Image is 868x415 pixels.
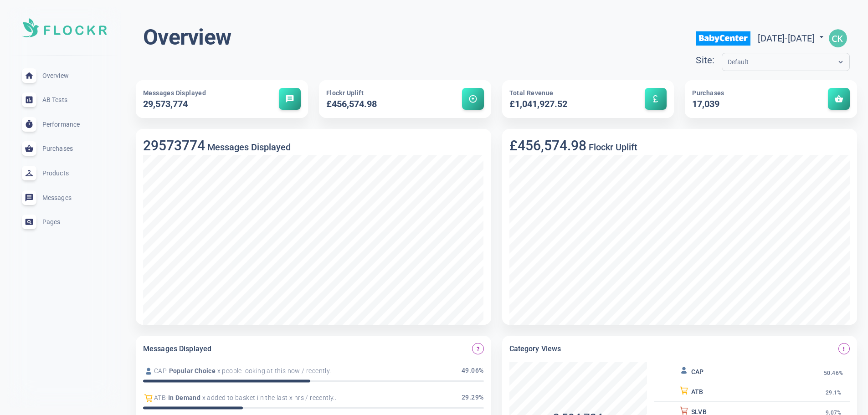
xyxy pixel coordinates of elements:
[154,393,168,403] span: ATB -
[143,24,231,51] h1: Overview
[829,29,847,47] img: 72891afe4fe6c9efe9311dda18686fec
[168,393,201,403] span: In Demand
[826,389,842,396] span: 29.1%
[7,137,121,161] a: Purchases
[205,142,291,153] h5: Messages Displayed
[834,94,843,103] span: shopping_basket
[462,393,483,404] span: 29.29 %
[841,346,847,352] span: priority_high
[696,24,750,53] img: babycenter
[509,138,586,154] h3: £456,574.98
[216,366,331,376] span: x people looking at this now / recently.
[472,343,483,354] button: Which Flockr messages are displayed the most
[692,98,797,111] h5: 17,039
[169,366,216,376] span: Popular Choice
[475,346,481,352] span: question_mark
[758,33,826,44] span: [DATE] - [DATE]
[143,98,248,111] h5: 29,573,774
[200,393,336,403] span: x added to basket iin the last x hrs / recently..
[7,112,121,137] a: Performance
[326,89,364,97] span: Flockr Uplift
[7,63,121,88] a: Overview
[7,161,121,185] a: Products
[7,185,121,210] a: Messages
[22,18,107,37] img: Soft UI Logo
[468,94,478,103] span: arrow_circle_up
[586,142,637,153] h5: Flockr Uplift
[824,370,843,377] span: 50.46%
[509,98,615,111] h5: £1,041,927.52
[7,210,121,234] a: Pages
[143,343,211,355] h6: Messages Displayed
[651,94,660,103] span: currency_pound
[154,366,169,376] span: CAP -
[838,343,850,354] button: Message views on the category page
[692,89,724,97] span: Purchases
[143,138,205,154] h3: 29573774
[7,87,121,112] a: AB Tests
[143,89,206,97] span: Messages Displayed
[285,94,294,103] span: message
[509,343,561,355] h6: Category Views
[696,53,721,68] div: Site:
[462,366,483,377] span: 49.06 %
[509,89,554,97] span: Total Revenue
[326,98,431,111] h5: £456,574.98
